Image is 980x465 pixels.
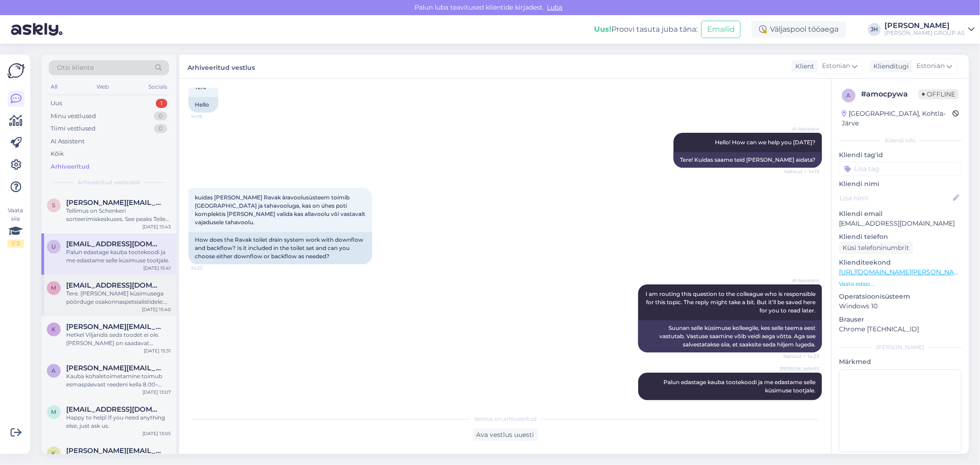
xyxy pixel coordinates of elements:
span: allan.estonia@gmail.com [66,364,162,372]
div: [PERSON_NAME] [839,343,962,352]
button: Emailid [701,21,741,38]
div: [PERSON_NAME] [884,22,964,29]
p: Operatsioonisüsteem [839,292,962,301]
div: AI Assistent [51,137,85,146]
span: matis@niine.ee [66,281,162,289]
span: 14:22 [191,265,226,272]
span: Arhiveeritud vestlused [78,178,140,187]
div: 0 [154,124,167,133]
p: Kliendi email [839,209,962,219]
p: Kliendi tag'id [839,150,962,160]
div: Väljaspool tööaega [752,21,846,38]
p: Klienditeekond [839,258,962,267]
div: [DATE] 13:05 [142,430,171,437]
span: Nähtud ✓ 14:19 [784,168,819,175]
span: [PERSON_NAME] [780,365,819,372]
span: Nähtud ✓ 14:23 [783,353,819,360]
span: Palun edastage kauba tootekoodi ja me edastame selle küsimuse tootjale. [663,379,817,394]
span: Estonian [917,61,945,71]
img: Askly Logo [7,62,25,79]
div: [DATE] 15:31 [144,347,171,354]
span: a [52,367,56,374]
div: # amocpywa [861,89,918,100]
div: Ava vestlus uuesti [473,429,538,441]
p: Märkmed [839,357,962,367]
p: Chrome [TECHNICAL_ID] [839,324,962,334]
span: K [52,450,56,457]
div: Proovi tasuta juba täna: [594,24,697,35]
a: [PERSON_NAME][PERSON_NAME] GROUP AS [884,22,974,37]
div: Palun edastage kauba tootekoodi ja me edastame selle küsimuse tootjale. [66,248,171,265]
div: Klienditugi [870,62,909,71]
div: Happy to help! If you need anything else, just ask us. [66,414,171,430]
span: marth840@gmail.com [66,405,162,414]
span: a [847,92,851,99]
div: Web [95,81,111,93]
div: Tiimi vestlused [51,124,96,133]
div: How does the Ravak toilet drain system work with downflow and backflow? Is it included in the toi... [188,232,372,264]
span: uno.vinni@gmail.com [66,240,162,248]
p: Brauser [839,315,962,324]
span: Otsi kliente [57,63,94,73]
div: 0 [154,112,167,121]
div: All [49,81,59,93]
div: Suunan selle küsimuse kolleegile, kes selle teema eest vastutab. Vastuse saamine võib veidi aega ... [638,320,822,352]
span: Estonian [822,61,850,71]
div: [DATE] 15:43 [142,223,171,230]
div: Socials [147,81,169,93]
div: Hetkel Viljandis seda toodet ei ole. [PERSON_NAME] on saadaval: [GEOGRAPHIC_DATA], [GEOGRAPHIC_DA... [66,331,171,347]
span: I am routing this question to the colleague who is responsible for this topic. The reply might ta... [646,290,817,314]
div: Klient [792,62,814,71]
span: AI Assistent [785,277,819,284]
span: Sandra.rinken.003@gmail.com [66,198,162,207]
div: [DATE] 13:07 [142,389,171,396]
span: m [51,284,57,291]
div: Vaata siia [7,206,24,248]
div: JH [868,23,881,36]
span: m [51,408,57,415]
div: Minu vestlused [51,112,96,121]
div: Uus [51,99,62,108]
div: [DATE] 15:41 [143,265,171,272]
b: Uus! [594,25,612,34]
div: Küsi telefoninumbrit [839,242,913,254]
span: kuidas [PERSON_NAME] Ravak äravoolusüsteem toimib [GEOGRAPHIC_DATA] ja tahavooluga, kas on ühes p... [195,194,367,226]
div: [GEOGRAPHIC_DATA], Kohtla-Järve [842,109,952,128]
span: AI Assistent [785,125,819,132]
div: Tellimus on Schenkeri sorteerimiskeskuses. See peaks Teile jõudma [DATE] [66,207,171,223]
span: Vestlus on arhiveeritud [474,415,537,423]
p: Kliendi telefon [839,232,962,242]
div: 1 [156,99,167,108]
div: Kauba kohaletoimetamine toimub esmaspäevast reedeni kella 8.00–17.00 . Kolmandale isikule ka on v... [66,372,171,389]
label: Arhiveeritud vestlus [187,60,255,73]
div: Hello [188,97,218,113]
p: Vaata edasi ... [839,280,962,288]
div: 1 / 3 [7,239,24,248]
p: Kliendi nimi [839,179,962,189]
span: kristi.villem@gmail.com [66,323,162,331]
p: Windows 10 [839,301,962,311]
span: u [51,243,56,250]
span: k [52,326,56,333]
div: [DATE] 15:40 [142,306,171,313]
span: S [52,202,56,209]
div: Kliendi info [839,136,962,145]
div: [PERSON_NAME] GROUP AS [884,29,964,37]
span: 15:41 [785,401,819,408]
div: Kõik [51,149,64,159]
input: Lisa nimi [839,193,951,203]
div: Tere. [PERSON_NAME] küsimusega pöörduge osakonnaspetsialistidele: tel. [PHONE_NUMBER] või [PHONE_... [66,289,171,306]
p: [EMAIL_ADDRESS][DOMAIN_NAME] [839,219,962,228]
span: 14:19 [191,113,226,120]
span: Luba [544,3,566,11]
input: Lisa tag [839,162,962,176]
span: Offline [918,89,959,99]
div: Arhiveeritud [51,162,90,171]
span: Kristina.eesmets@gmail.com [66,447,162,455]
span: Hello! How can we help you [DATE]? [715,139,816,146]
div: Tere! Kuidas saame teid [PERSON_NAME] aidata? [674,152,822,168]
